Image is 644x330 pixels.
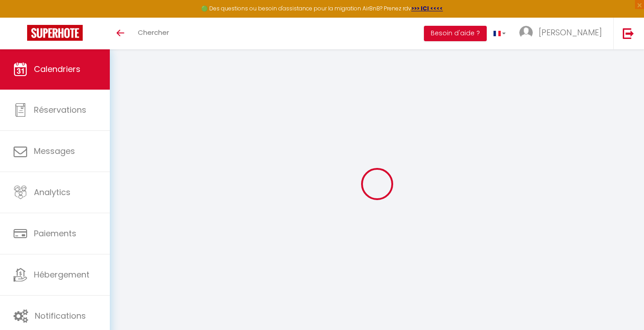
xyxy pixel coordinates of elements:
[34,104,86,115] span: Réservations
[35,310,86,321] span: Notifications
[34,187,71,198] span: Analytics
[34,145,75,157] span: Messages
[27,25,83,41] img: Super Booking
[411,5,443,12] a: >>> ICI <<<<
[539,27,602,38] span: [PERSON_NAME]
[424,26,487,41] button: Besoin d'aide ?
[34,269,89,280] span: Hébergement
[138,28,169,37] span: Chercher
[34,63,80,75] span: Calendriers
[623,28,634,39] img: logout
[34,228,76,239] span: Paiements
[131,18,176,49] a: Chercher
[512,18,613,49] a: ... [PERSON_NAME]
[519,26,533,39] img: ...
